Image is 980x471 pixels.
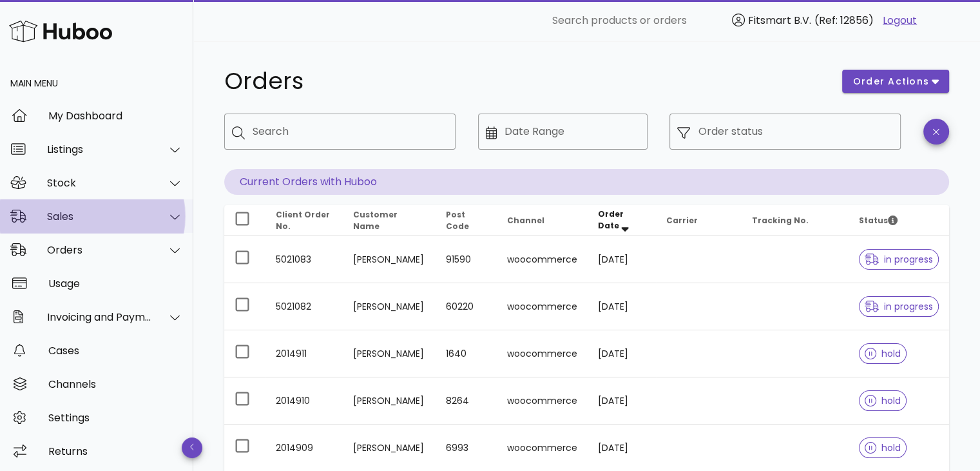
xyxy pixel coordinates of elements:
[48,110,183,122] div: My Dashboard
[47,210,152,223] div: Sales
[224,169,949,195] p: Current Orders with Huboo
[865,349,901,358] span: hold
[656,205,742,236] th: Carrier
[343,377,436,425] td: [PERSON_NAME]
[588,330,656,377] td: [DATE]
[865,443,901,452] span: hold
[859,215,898,226] span: Status
[47,143,152,155] div: Listings
[497,205,588,236] th: Channel
[752,215,809,226] span: Tracking No.
[842,70,949,93] button: order actions
[497,377,588,425] td: woocommerce
[598,208,624,231] span: Order Date
[852,75,930,88] span: order actions
[497,330,588,377] td: woocommerce
[47,311,152,323] div: Invoicing and Payments
[224,70,827,93] h1: Orders
[446,209,469,232] span: Post Code
[343,205,436,236] th: Customer Name
[265,330,343,377] td: 2014911
[742,205,849,236] th: Tracking No.
[48,277,183,290] div: Usage
[436,236,497,283] td: 91590
[353,209,398,232] span: Customer Name
[588,205,656,236] th: Order Date: Sorted descending. Activate to remove sorting.
[9,17,112,45] img: Huboo Logo
[436,330,497,377] td: 1640
[748,13,811,28] span: Fitsmart B.V.
[436,205,497,236] th: Post Code
[865,302,933,311] span: in progress
[265,377,343,425] td: 2014910
[666,215,698,226] span: Carrier
[814,13,874,28] span: (Ref: 12856)
[343,236,436,283] td: [PERSON_NAME]
[507,215,544,226] span: Channel
[497,236,588,283] td: woocommerce
[436,283,497,330] td: 60220
[48,412,183,424] div: Settings
[276,209,330,232] span: Client Order No.
[865,396,901,405] span: hold
[48,445,183,457] div: Returns
[343,283,436,330] td: [PERSON_NAME]
[588,283,656,330] td: [DATE]
[343,330,436,377] td: [PERSON_NAME]
[849,205,949,236] th: Status
[588,377,656,425] td: [DATE]
[48,345,183,357] div: Cases
[436,377,497,425] td: 8264
[497,283,588,330] td: woocommerce
[588,236,656,283] td: [DATE]
[883,13,917,28] a: Logout
[48,378,183,390] div: Channels
[865,255,933,264] span: in progress
[265,205,343,236] th: Client Order No.
[47,177,152,189] div: Stock
[265,283,343,330] td: 5021082
[265,236,343,283] td: 5021083
[47,244,152,256] div: Orders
